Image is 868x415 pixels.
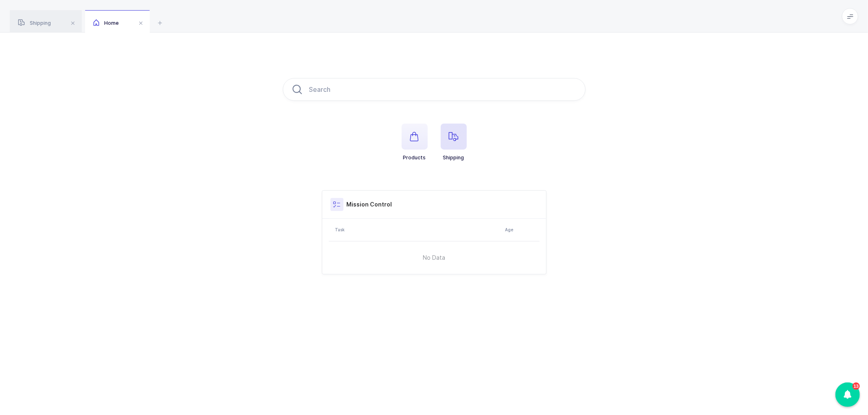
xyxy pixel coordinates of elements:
[283,78,586,101] input: Search
[381,246,487,270] span: No Data
[93,20,119,26] span: Home
[505,226,537,233] div: Age
[347,200,392,209] h3: Mission Control
[18,20,51,26] span: Shipping
[335,226,501,233] div: Task
[441,124,467,161] button: Shipping
[835,382,860,407] div: 13
[853,382,860,390] div: 13
[402,124,428,161] button: Products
